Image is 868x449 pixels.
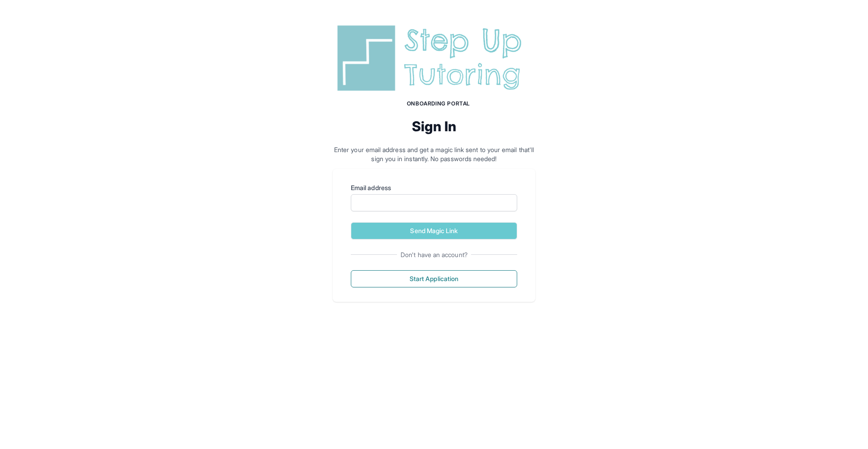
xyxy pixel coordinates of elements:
label: Email address [351,183,517,192]
h2: Sign In [333,118,535,134]
p: Enter your email address and get a magic link sent to your email that'll sign you in instantly. N... [333,145,535,163]
button: Start Application [351,270,517,287]
button: Send Magic Link [351,222,517,239]
img: Step Up Tutoring horizontal logo [333,22,535,95]
span: Don't have an account? [397,250,471,259]
h1: Onboarding Portal [342,100,535,107]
